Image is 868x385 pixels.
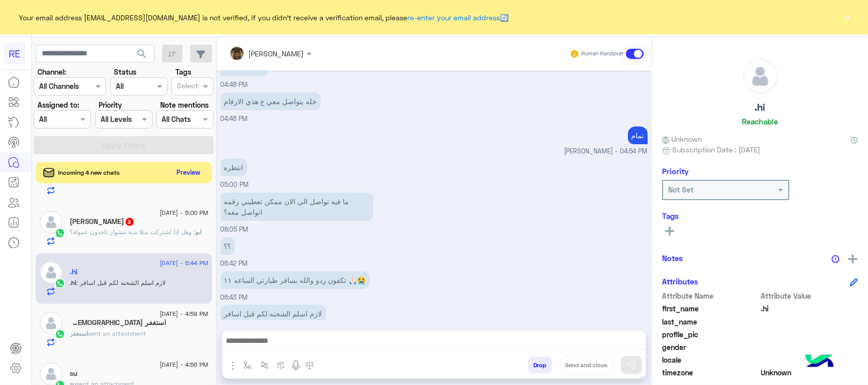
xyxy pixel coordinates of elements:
span: null [761,355,858,365]
p: 17/9/2025, 4:48 PM [221,92,321,110]
img: defaultAdmin.png [40,312,63,335]
span: last_name [662,316,759,327]
span: gender [662,342,759,352]
img: send attachment [227,360,239,372]
button: Preview [173,166,204,179]
span: Subscription Date : [DATE] [672,144,760,155]
span: وهل اذا اشتركت مثلا بدية مشوار تاخذون عمولة؟ [70,228,196,236]
span: timezone [662,367,759,378]
p: 17/9/2025, 6:43 PM [221,271,370,289]
img: WhatsApp [55,228,65,238]
button: Trigger scenario [256,357,273,373]
span: null [761,342,858,352]
p: 17/9/2025, 5:00 PM [221,158,247,176]
span: Unknown [761,367,858,378]
img: select flow [244,361,252,369]
h6: Reachable [742,117,778,126]
img: WhatsApp [55,329,65,339]
span: locale [662,355,759,365]
h5: .hi [70,268,78,276]
span: profile_pic [662,329,759,340]
img: add [848,254,857,264]
img: defaultAdmin.png [40,261,63,284]
h6: Priority [662,167,689,176]
img: Trigger scenario [260,361,268,369]
span: ابو [196,228,202,236]
h6: Tags [662,211,858,220]
button: Send and close [560,357,613,374]
h5: استغفر الله [70,318,167,327]
span: Attribute Name [662,291,759,301]
img: notes [831,255,840,263]
span: search [136,48,148,60]
span: [DATE] - 6:44 PM [160,259,208,268]
button: Apply Filters [34,136,214,154]
img: defaultAdmin.png [743,59,777,93]
img: WhatsApp [55,278,65,288]
span: first_name [662,303,759,314]
label: Status [114,67,136,77]
label: Tags [175,67,191,77]
p: 17/9/2025, 6:05 PM [221,192,373,221]
span: 04:48 PM [221,81,248,88]
span: 06:42 PM [221,260,248,267]
span: Attribute Value [761,291,858,301]
img: send message [626,360,637,370]
h6: Attributes [662,277,698,286]
span: [DATE] - 4:56 PM [160,360,208,369]
small: Human Handover [581,50,624,58]
span: لازم اسلم الشحنه لكم قبل اسافر [77,279,166,286]
img: send voice note [290,360,302,372]
span: [PERSON_NAME] - 04:54 PM [564,147,648,156]
p: 17/9/2025, 6:43 PM [221,305,326,323]
label: Priority [99,100,122,110]
h5: .hi [755,102,765,113]
label: Channel: [38,67,66,77]
span: .hi [761,303,858,314]
button: select flow [240,357,256,373]
span: 06:05 PM [221,226,249,233]
span: Incoming 4 new chats [58,168,120,177]
span: Your email address [EMAIL_ADDRESS][DOMAIN_NAME] is not verified, if you didn't receive a verifica... [19,12,509,23]
span: sent an attachment [88,330,146,337]
div: Select [175,80,198,93]
span: 05:00 PM [221,181,249,188]
p: 17/9/2025, 4:54 PM [628,126,648,144]
p: 17/9/2025, 6:42 PM [221,237,235,255]
div: RE [4,43,26,65]
span: 3 [126,218,134,226]
label: Assigned to: [38,100,79,110]
button: × [843,12,853,22]
span: استغفر [70,330,88,337]
button: Drop [528,357,552,374]
img: defaultAdmin.png [40,211,63,234]
h6: Notes [662,253,683,263]
span: [DATE] - 4:59 PM [160,309,208,318]
a: re-enter your email address [408,13,500,22]
span: [DATE] - 5:00 PM [160,208,208,217]
h5: ابو سلطان [70,217,135,226]
span: .hi [70,279,77,286]
img: create order [277,361,285,369]
span: 04:48 PM [221,115,248,122]
img: make a call [306,362,314,370]
label: Note mentions [160,100,208,110]
h5: su [70,369,78,378]
button: create order [273,357,290,373]
span: 06:43 PM [221,294,248,301]
button: search [130,45,155,67]
img: hulul-logo.png [802,344,837,380]
span: Unknown [662,134,702,144]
